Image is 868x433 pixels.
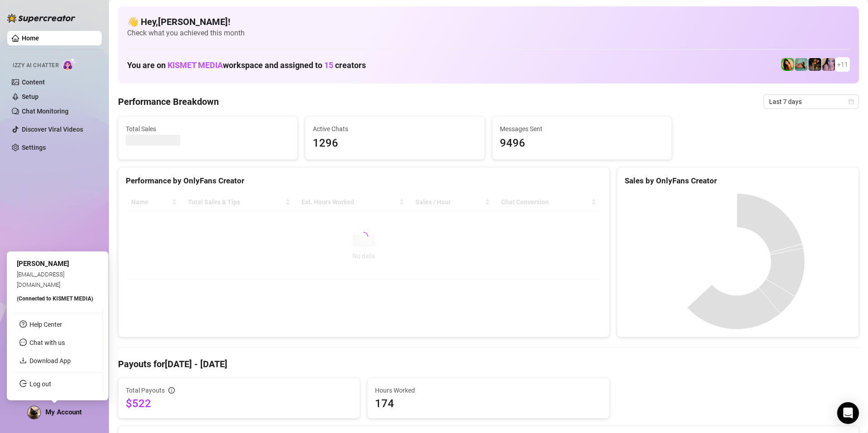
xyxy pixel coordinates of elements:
span: Last 7 days [769,95,853,108]
span: (Connected to KISMET MEDIA ) [17,295,93,302]
a: Setup [22,93,39,100]
a: Content [22,79,45,86]
span: Active Chats [313,124,477,134]
span: Total Sales [126,124,290,134]
span: Messages Sent [500,124,664,134]
img: AI Chatter [62,58,76,71]
li: Log out [12,377,103,391]
img: ACg8ocLuFDpMvsIXegUUxDyH6lYqINK1kB6lp_Xi6ipuhnIBuug3WLqP=s96-c [28,406,40,419]
a: Discover Viral Videos [22,126,83,133]
span: My Account [45,408,82,416]
span: Total Payouts [126,385,165,395]
span: info-circle [168,387,175,394]
img: Boo VIP [795,58,808,71]
a: Log out [30,380,51,388]
a: Settings [22,144,46,151]
span: 1296 [313,135,477,152]
h4: 👋 Hey, [PERSON_NAME] ! [127,15,850,28]
span: [PERSON_NAME] [17,260,69,268]
span: message [20,339,27,346]
span: calendar [848,99,854,104]
a: Chat Monitoring [22,108,69,115]
a: Home [22,34,39,42]
img: Lea [822,58,835,71]
div: Open Intercom Messenger [837,402,859,424]
span: [EMAIL_ADDRESS][DOMAIN_NAME] [17,271,64,288]
div: Performance by OnlyFans Creator [126,175,602,187]
span: KISMET MEDIA [168,60,223,70]
a: Download App [30,357,71,364]
span: 174 [375,396,602,411]
span: loading [358,231,370,242]
span: + 11 [837,59,848,69]
span: Chat with us [30,339,65,346]
span: $522 [126,396,352,411]
h4: Payouts for [DATE] - [DATE] [118,358,859,370]
img: Jade [781,58,794,71]
span: 9496 [500,135,664,152]
h4: Performance Breakdown [118,95,219,108]
span: Izzy AI Chatter [13,61,59,70]
a: Help Center [30,321,62,328]
div: Sales by OnlyFans Creator [625,175,851,187]
h1: You are on workspace and assigned to creators [127,60,366,70]
span: 15 [324,60,333,70]
img: Ańa [809,58,821,71]
span: Check what you achieved this month [127,28,850,38]
span: Hours Worked [375,385,602,395]
img: logo-BBDzfeDw.svg [7,14,75,23]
